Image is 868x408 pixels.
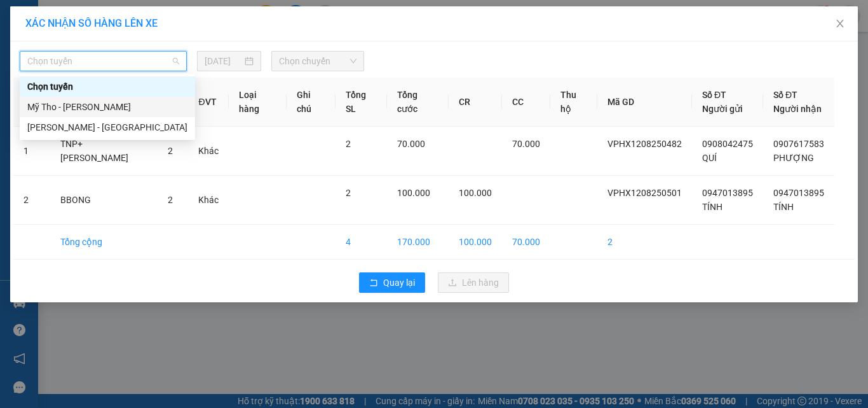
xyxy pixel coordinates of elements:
th: Loại hàng [229,78,287,127]
div: Mỹ Tho - Hồ Chí Minh [20,97,195,117]
td: Khác [188,176,229,225]
th: Ghi chú [287,78,336,127]
span: rollback [369,278,378,288]
span: PHƯỢNG [773,153,814,163]
span: 2 [346,139,351,149]
div: Hội Xuân [11,11,100,26]
span: XÁC NHẬN SỐ HÀNG LÊN XE [25,17,158,29]
span: 0907617583 [773,139,824,149]
span: 2 [346,188,351,198]
div: Chọn tuyến [27,80,187,94]
span: 100.000 [397,188,430,198]
td: BBONG [50,176,158,225]
th: Tổng SL [336,78,387,127]
th: ĐVT [188,78,229,127]
td: 100.000 [449,225,502,260]
button: rollbackQuay lại [359,272,425,293]
span: VPHX1208250482 [607,139,682,149]
th: Tổng cước [387,78,449,127]
button: Close [822,6,858,42]
th: CR [449,78,502,127]
td: Khác [188,127,229,176]
span: TÍNH [702,202,722,212]
th: Mã GD [597,78,692,127]
div: [PERSON_NAME] - [GEOGRAPHIC_DATA] [27,120,187,134]
th: STT [13,78,50,127]
span: Người gửi [702,104,743,114]
span: 70.000 [512,139,540,149]
span: Số ĐT [702,90,726,100]
span: Gửi: [11,12,31,25]
div: Chọn tuyến [20,76,195,97]
div: Mỹ Tho - [PERSON_NAME] [27,100,187,114]
span: 2 [168,146,173,156]
td: 4 [336,225,387,260]
span: 100.000 [459,188,492,198]
td: 2 [13,176,50,225]
td: 2 [597,225,692,260]
td: Tổng cộng [50,225,158,260]
input: 12/08/2025 [205,54,241,68]
span: Chọn chuyến [279,52,357,71]
div: VP [GEOGRAPHIC_DATA] [109,11,238,41]
button: uploadLên hàng [438,272,509,293]
span: 2 [168,195,173,205]
div: 0947013895 [11,41,100,59]
td: TNP+[PERSON_NAME] [50,127,158,176]
span: Số ĐT [773,90,797,100]
th: Thu hộ [550,78,597,127]
span: TÍNH [773,202,794,212]
span: Chọn tuyến [27,52,179,71]
div: Hồ Chí Minh - Mỹ Tho [20,117,195,137]
div: TÍNH [11,26,100,41]
div: 100.000 [10,82,102,111]
td: 70.000 [502,225,550,260]
th: CC [502,78,550,127]
span: Nhận: [109,12,139,25]
span: close [835,18,845,29]
span: 0947013895 [773,188,824,198]
div: 0947013895 [109,57,238,74]
span: Người nhận [773,104,822,114]
td: 170.000 [387,225,449,260]
span: 70.000 [397,139,425,149]
div: TÍNH [109,41,238,57]
span: Quay lại [383,276,415,290]
span: QUÍ [702,153,717,163]
span: 0947013895 [702,188,753,198]
span: 0908042475 [702,139,753,149]
span: Cước rồi : [10,82,55,95]
td: 1 [13,127,50,176]
span: VPHX1208250501 [607,188,682,198]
